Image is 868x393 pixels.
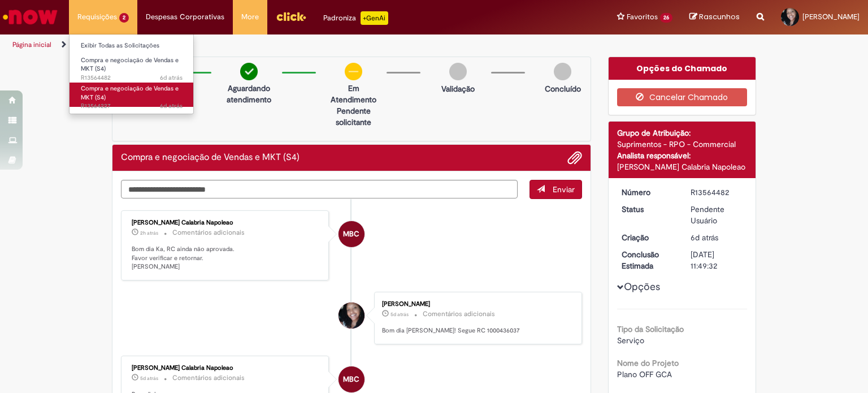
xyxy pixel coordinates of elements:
[160,74,183,82] time: 24/09/2025 17:32:48
[361,11,388,25] p: +GenAi
[69,34,194,114] ul: Requisições
[617,150,748,161] div: Analista responsável:
[326,83,381,105] p: Em Atendimento
[613,249,683,271] dt: Conclusão Estimada
[627,11,658,23] span: Favoritos
[691,232,718,243] time: 24/09/2025 17:32:47
[554,63,571,80] img: img-circle-grey.png
[390,311,409,318] span: 5d atrás
[160,74,183,82] span: 6d atrás
[691,204,743,226] div: Pendente Usuário
[613,187,683,198] dt: Número
[77,11,117,23] span: Requisições
[240,63,258,80] img: check-circle-green.png
[691,232,743,243] div: 24/09/2025 17:32:47
[390,311,409,318] time: 26/09/2025 09:37:03
[160,102,183,110] span: 6d atrás
[140,230,158,236] span: 2h atrás
[530,180,582,199] button: Enviar
[691,249,743,271] div: [DATE] 11:49:32
[617,335,644,346] span: Serviço
[617,88,748,106] button: Cancelar Chamado
[140,230,158,236] time: 30/09/2025 08:15:36
[617,139,748,150] div: Suprimentos - RPO - Commercial
[132,365,320,372] div: [PERSON_NAME] Calabria Napoleao
[660,13,672,23] span: 26
[338,221,364,247] div: Mariana Bracher Calabria Napoleao
[121,180,518,199] textarea: Digite sua mensagem aqui...
[449,63,467,80] img: img-circle-grey.png
[12,40,51,49] a: Página inicial
[326,105,381,128] p: Pendente solicitante
[343,366,359,393] span: MBC
[70,40,194,52] a: Exibir Todas as Solicitações
[81,84,179,102] span: Compra e negociação de Vendas e MKT (S4)
[132,245,320,271] p: Bom dia Ka, RC ainda não aprovada. Favor verificar e retornar. [PERSON_NAME]
[617,369,672,379] span: Plano OFF GCA
[276,8,306,25] img: click_logo_yellow_360x200.png
[70,83,194,107] a: Aberto R13564227 : Compra e negociação de Vendas e MKT (S4)
[121,153,300,163] h2: Compra e negociação de Vendas e MKT (S4) Histórico de tíquete
[8,34,570,55] ul: Trilhas de página
[441,83,475,94] p: Validação
[617,161,748,172] div: [PERSON_NAME] Calabria Napoleao
[222,83,276,105] p: Aguardando atendimento
[119,13,129,23] span: 2
[617,324,684,334] b: Tipo da Solicitação
[423,309,495,319] small: Comentários adicionais
[323,11,388,25] div: Padroniza
[617,127,748,139] div: Grupo de Atribuição:
[691,187,743,198] div: R13564482
[617,358,679,368] b: Nome do Projeto
[613,204,683,215] dt: Status
[146,11,224,23] span: Despesas Corporativas
[81,74,183,83] span: R13564482
[699,11,740,22] span: Rascunhos
[172,373,245,383] small: Comentários adicionais
[1,6,59,28] img: ServiceNow
[343,221,359,248] span: MBC
[345,63,362,80] img: circle-minus.png
[338,366,364,392] div: Mariana Bracher Calabria Napoleao
[567,150,582,165] button: Adicionar anexos
[241,11,259,23] span: More
[613,232,683,243] dt: Criação
[140,375,158,382] time: 26/09/2025 09:20:21
[382,326,570,335] p: Bom dia [PERSON_NAME]! Segue RC 1000436037
[382,301,570,308] div: [PERSON_NAME]
[689,12,740,23] a: Rascunhos
[140,375,158,382] span: 5d atrás
[160,102,183,110] time: 24/09/2025 16:55:28
[81,56,179,74] span: Compra e negociação de Vendas e MKT (S4)
[81,102,183,111] span: R13564227
[132,219,320,226] div: [PERSON_NAME] Calabria Napoleao
[338,303,364,329] div: Karina Pereira Lisboa
[802,12,860,21] span: [PERSON_NAME]
[70,54,194,79] a: Aberto R13564482 : Compra e negociação de Vendas e MKT (S4)
[172,228,245,237] small: Comentários adicionais
[691,232,718,243] span: 6d atrás
[545,83,581,94] p: Concluído
[609,57,756,80] div: Opções do Chamado
[553,184,575,195] span: Enviar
